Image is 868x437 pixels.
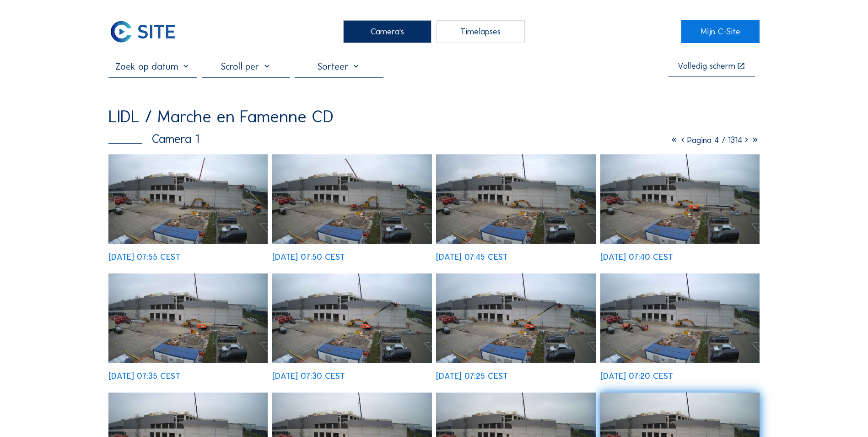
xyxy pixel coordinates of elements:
div: Camera's [343,20,431,43]
div: [DATE] 07:40 CEST [600,253,673,262]
div: Volledig scherm [678,62,735,71]
div: [DATE] 07:25 CEST [436,372,508,381]
img: image_52672976 [272,154,431,244]
a: Mijn C-Site [681,20,760,43]
img: image_52672424 [272,273,431,363]
img: image_52672169 [600,273,760,363]
div: Timelapses [437,20,525,43]
div: [DATE] 07:45 CEST [436,253,508,262]
img: image_52673113 [108,154,268,244]
div: [DATE] 07:20 CEST [600,372,673,381]
input: Zoek op datum 󰅀 [108,61,197,72]
img: image_52672290 [436,273,595,363]
div: Camera 1 [108,133,199,145]
img: image_52672563 [108,273,268,363]
a: C-SITE Logo [108,20,187,43]
div: [DATE] 07:35 CEST [108,372,180,381]
img: image_52672840 [436,154,595,244]
img: C-SITE Logo [108,20,177,43]
div: [DATE] 07:30 CEST [272,372,345,381]
span: Pagina 4 / 1314 [687,135,742,145]
img: image_52672709 [600,154,760,244]
div: [DATE] 07:50 CEST [272,253,345,262]
div: [DATE] 07:55 CEST [108,253,180,262]
div: LIDL / Marche en Famenne CD [108,108,334,125]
